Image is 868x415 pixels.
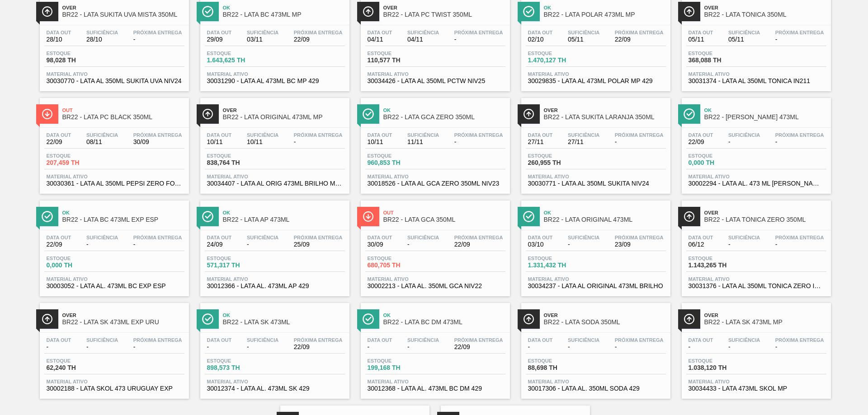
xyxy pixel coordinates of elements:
[368,132,392,138] span: Data out
[47,235,71,240] span: Data out
[704,216,826,223] span: BR22 - LATA TÔNICA ZERO 350ML
[383,114,505,121] span: BR22 - LATA GCA ZERO 350ML
[689,379,824,384] span: Material ativo
[247,344,278,350] span: -
[207,57,270,64] span: 1.643,625 TH
[775,36,824,43] span: -
[689,337,713,343] span: Data out
[133,337,182,343] span: Próxima Entrega
[523,108,534,120] img: Ícone
[62,5,184,10] span: Over
[615,241,664,248] span: 23/09
[33,194,193,296] a: ÍconeOkBR22 - LATA BC 473ML EXP ESPData out22/09Suficiência-Próxima Entrega-Estoque0,000 THMateri...
[363,108,374,120] img: Ícone
[454,241,503,248] span: 22/09
[207,180,343,187] span: 30034407 - LATA AL ORIG 473ML BRILHO MULTIPACK
[528,71,664,77] span: Material ativo
[675,91,835,194] a: ÍconeOkBR22 - [PERSON_NAME] 473MLData out22/09Suficiência-Próxima Entrega-Estoque0,000 THMaterial...
[207,30,232,35] span: Data out
[568,30,599,35] span: Suficiência
[528,235,553,240] span: Data out
[47,139,71,145] span: 22/09
[684,211,695,222] img: Ícone
[675,194,835,296] a: ÍconeOverBR22 - LATA TÔNICA ZERO 350MLData out06/12Suficiência-Próxima Entrega-Estoque1.143,265 T...
[207,256,270,261] span: Estoque
[544,114,666,121] span: BR22 - LATA SUKITA LARANJA 350ML
[193,296,354,399] a: ÍconeOkBR22 - LATA SK 473MLData out-Suficiência-Próxima Entrega22/09Estoque898,573 THMaterial ati...
[33,296,193,399] a: ÍconeOverBR22 - LATA SK 473ML EXP URUData out-Suficiência-Próxima Entrega-Estoque62,240 THMateria...
[42,6,53,17] img: Ícone
[368,153,431,159] span: Estoque
[207,344,232,350] span: -
[684,108,695,120] img: Ícone
[368,174,503,179] span: Material ativo
[615,235,664,240] span: Próxima Entrega
[528,262,591,269] span: 1.331,432 TH
[368,337,392,343] span: Data out
[368,180,503,187] span: 30018526 - LATA AL GCA ZERO 350ML NIV23
[407,36,439,43] span: 04/11
[294,235,343,240] span: Próxima Entrega
[615,30,664,35] span: Próxima Entrega
[207,159,270,166] span: 838,764 TH
[528,153,591,159] span: Estoque
[207,283,343,289] span: 30012366 - LATA AL. 473ML AP 429
[42,313,53,325] img: Ícone
[223,312,345,318] span: Ok
[775,337,824,343] span: Próxima Entrega
[133,132,182,138] span: Próxima Entrega
[689,78,824,84] span: 30031374 - LATA AL 350ML TONICA IN211
[383,216,505,223] span: BR22 - LATA GCA 350ML
[354,296,514,399] a: ÍconeOkBR22 - LATA BC DM 473MLData out-Suficiência-Próxima Entrega22/09Estoque199,168 THMaterial ...
[223,216,345,223] span: BR22 - LATA AP 473ML
[207,78,343,84] span: 30031290 - LATA AL 473ML BC MP 429
[207,358,270,364] span: Estoque
[368,30,392,35] span: Data out
[368,379,503,384] span: Material ativo
[62,216,184,223] span: BR22 - LATA BC 473ML EXP ESP
[383,11,505,18] span: BR22 - LATA PC TWIST 350ML
[47,30,71,35] span: Data out
[407,139,439,145] span: 11/11
[454,235,503,240] span: Próxima Entrega
[368,71,503,77] span: Material ativo
[202,108,213,120] img: Ícone
[728,241,760,248] span: -
[294,30,343,35] span: Próxima Entrega
[86,344,118,350] span: -
[207,385,343,392] span: 30012374 - LATA AL. 473ML SK 429
[528,364,591,371] span: 88,698 TH
[47,241,71,248] span: 22/09
[294,337,343,343] span: Próxima Entrega
[207,337,232,343] span: Data out
[207,235,232,240] span: Data out
[363,313,374,325] img: Ícone
[368,385,503,392] span: 30012368 - LATA AL. 473ML BC DM 429
[202,211,213,222] img: Ícone
[704,5,826,10] span: Over
[47,78,182,84] span: 30030770 - LATA AL 350ML SUKITA UVA NIV24
[528,256,591,261] span: Estoque
[775,344,824,350] span: -
[528,379,664,384] span: Material ativo
[514,194,675,296] a: ÍconeOkBR22 - LATA ORIGINAL 473MLData out03/10Suficiência-Próxima Entrega23/09Estoque1.331,432 TH...
[62,312,184,318] span: Over
[689,153,752,159] span: Estoque
[62,107,184,113] span: Out
[368,241,392,248] span: 30/09
[368,283,503,289] span: 30002213 - LATA AL. 350ML GCA NIV22
[689,139,713,145] span: 22/09
[47,180,182,187] span: 30030361 - LATA AL 350ML PEPSI ZERO FOSCA NIV24
[47,51,110,56] span: Estoque
[528,180,664,187] span: 30030771 - LATA AL 350ML SUKITA NIV24
[544,216,666,223] span: BR22 - LATA ORIGINAL 473ML
[202,6,213,17] img: Ícone
[615,337,664,343] span: Próxima Entrega
[47,256,110,261] span: Estoque
[294,132,343,138] span: Próxima Entrega
[86,337,118,343] span: Suficiência
[47,36,71,43] span: 28/10
[528,132,553,138] span: Data out
[363,211,374,222] img: Ícone
[247,139,278,145] span: 10/11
